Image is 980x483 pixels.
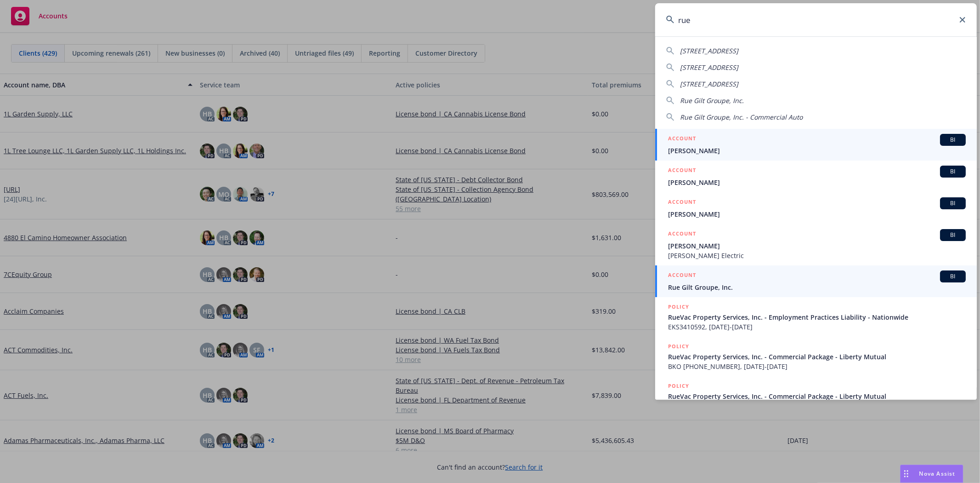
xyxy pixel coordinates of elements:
a: ACCOUNTBI[PERSON_NAME] [655,129,977,161]
h5: ACCOUNT [668,270,696,282]
span: [PERSON_NAME] [668,178,966,187]
span: Rue Gilt Groupe, Inc. [680,96,744,105]
span: BI [944,167,962,176]
span: [PERSON_NAME] [668,146,966,155]
a: ACCOUNTBIRue Gilt Groupe, Inc. [655,265,977,297]
h5: POLICY [668,381,689,391]
span: BI [944,231,962,239]
span: RueVac Property Services, Inc. - Commercial Package - Liberty Mutual [668,352,966,362]
h5: ACCOUNT [668,166,696,177]
h5: POLICY [668,302,689,311]
span: [STREET_ADDRESS] [680,46,738,55]
a: POLICYRueVac Property Services, Inc. - Commercial Package - Liberty MutualBKO [PHONE_NUMBER], [DA... [655,337,977,376]
a: ACCOUNTBI[PERSON_NAME] [655,161,977,192]
span: Rue Gilt Groupe, Inc. - Commercial Auto [680,113,803,121]
input: Search... [655,3,977,36]
a: ACCOUNTBI[PERSON_NAME] [655,192,977,224]
span: BKO [PHONE_NUMBER], [DATE]-[DATE] [668,362,966,371]
span: [PERSON_NAME] [668,241,966,251]
span: Rue Gilt Groupe, Inc. [668,282,966,292]
span: BI [944,272,962,281]
h5: POLICY [668,342,689,351]
h5: ACCOUNT [668,229,696,240]
a: POLICYRueVac Property Services, Inc. - Commercial Package - Liberty Mutual [655,376,977,416]
button: Nova Assist [900,465,963,483]
span: BI [944,199,962,207]
span: [STREET_ADDRESS] [680,63,738,72]
span: RueVac Property Services, Inc. - Employment Practices Liability - Nationwide [668,312,966,322]
span: EKS3410592, [DATE]-[DATE] [668,322,966,332]
div: Drag to move [901,465,912,483]
a: POLICYRueVac Property Services, Inc. - Employment Practices Liability - NationwideEKS3410592, [DA... [655,297,977,337]
span: [PERSON_NAME] Electric [668,251,966,260]
span: [STREET_ADDRESS] [680,80,738,88]
span: Nova Assist [919,470,956,477]
span: RueVac Property Services, Inc. - Commercial Package - Liberty Mutual [668,391,966,401]
h5: ACCOUNT [668,134,696,145]
a: ACCOUNTBI[PERSON_NAME][PERSON_NAME] Electric [655,224,977,265]
h5: ACCOUNT [668,197,696,208]
span: [PERSON_NAME] [668,209,966,219]
span: BI [944,136,962,144]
